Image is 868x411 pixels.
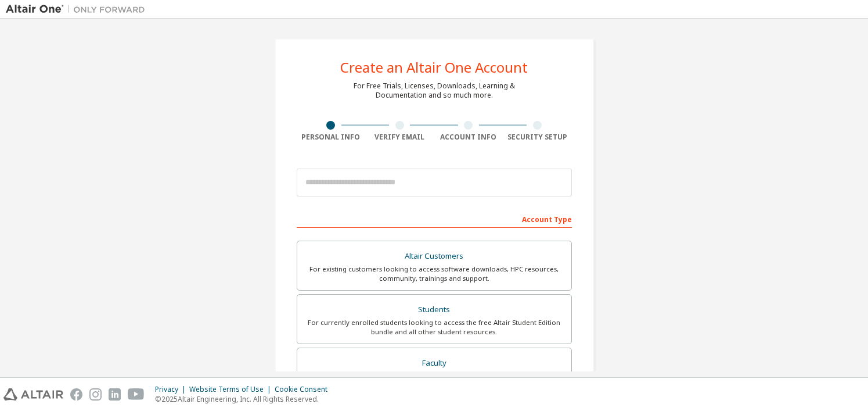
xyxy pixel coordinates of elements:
[434,133,503,142] div: Account Info
[3,388,63,401] img: altair_logo.svg
[304,265,564,283] div: For existing customers looking to access software downloads, HPC resources, community, trainings ...
[304,355,564,371] div: Faculty
[340,60,528,74] div: Create an Altair One Account
[297,209,572,228] div: Account Type
[354,81,515,100] div: For Free Trials, Licenses, Downloads, Learning & Documentation and so much more.
[155,394,334,404] p: © 2025 Altair Engineering, Inc. All Rights Reserved.
[6,3,151,15] img: Altair One
[365,133,434,142] div: Verify Email
[304,248,564,265] div: Altair Customers
[275,385,334,394] div: Cookie Consent
[155,385,189,394] div: Privacy
[304,318,564,337] div: For currently enrolled students looking to access the free Altair Student Edition bundle and all ...
[109,388,121,401] img: linkedin.svg
[297,133,366,142] div: Personal Info
[89,388,102,401] img: instagram.svg
[503,133,572,142] div: Security Setup
[70,388,82,401] img: facebook.svg
[128,388,145,401] img: youtube.svg
[189,385,275,394] div: Website Terms of Use
[304,302,564,318] div: Students
[304,371,564,389] div: For faculty & administrators of academic institutions administering students and accessing softwa...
